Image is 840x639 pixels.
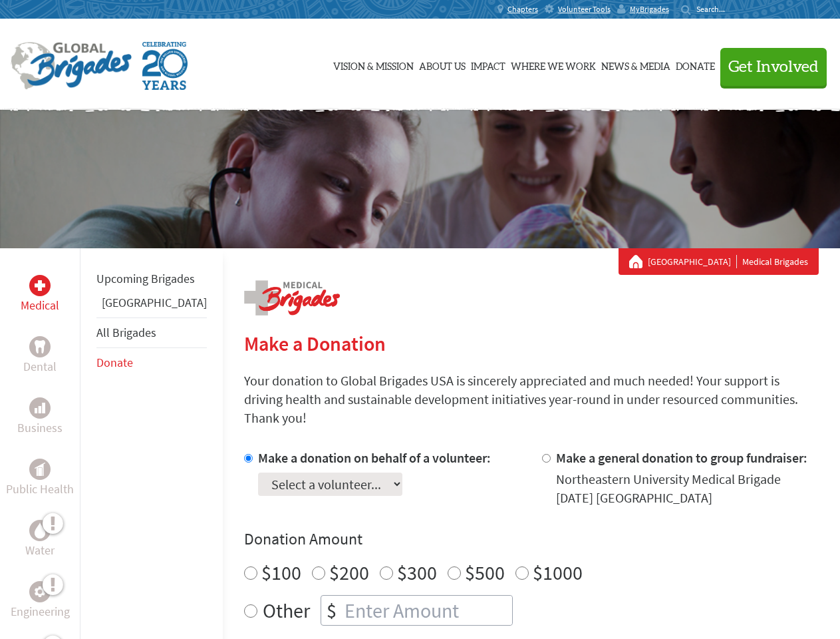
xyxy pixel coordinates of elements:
div: $ [321,596,342,625]
p: Business [17,419,63,437]
input: Search... [696,4,734,14]
div: Public Health [29,459,51,480]
a: About Us [419,31,466,98]
a: Vision & Mission [333,31,414,98]
div: Business [29,397,51,419]
input: Enter Amount [342,596,512,625]
h2: Make a Donation [244,331,819,355]
span: MyBrigades [630,4,669,15]
p: Your donation to Global Brigades USA is sincerely appreciated and much needed! Your support is dr... [244,371,819,427]
a: Upcoming Brigades [96,271,195,286]
p: Medical [21,296,59,315]
div: Medical [29,275,51,296]
img: logo-medical.png [244,280,340,316]
div: Dental [29,336,51,357]
label: $300 [397,560,437,585]
img: Engineering [35,586,45,597]
li: Panama [96,294,207,318]
li: Upcoming Brigades [96,264,207,294]
a: BusinessBusiness [17,397,63,437]
a: Donate [96,355,133,370]
a: Impact [471,31,505,98]
h4: Donation Amount [244,529,819,550]
p: Public Health [6,480,74,499]
img: Dental [35,340,45,353]
li: Donate [96,348,207,377]
a: Donate [676,31,715,98]
label: $500 [465,560,505,585]
a: DentalDental [23,336,57,376]
img: Medical [35,280,45,291]
label: $1000 [533,560,583,585]
img: Global Brigades Celebrating 20 Years [142,42,188,90]
a: Public HealthPublic Health [6,459,74,499]
div: Water [29,520,51,541]
span: Volunteer Tools [558,4,611,15]
label: Make a donation on behalf of a volunteer: [258,449,491,466]
img: Global Brigades Logo [11,42,132,90]
a: EngineeringEngineering [11,581,70,621]
img: Water [35,523,45,538]
a: WaterWater [25,520,55,560]
label: $100 [261,560,301,585]
div: Medical Brigades [629,255,808,268]
div: Engineering [29,581,51,602]
div: Northeastern University Medical Brigade [DATE] [GEOGRAPHIC_DATA] [556,470,819,507]
label: Other [263,595,310,626]
a: Where We Work [511,31,596,98]
label: Make a general donation to group fundraiser: [556,449,807,466]
p: Engineering [11,602,70,621]
p: Water [25,541,55,560]
img: Business [35,403,45,413]
p: Dental [23,357,57,376]
span: Chapters [507,4,538,15]
button: Get Involved [720,48,827,86]
a: News & Media [601,31,670,98]
a: [GEOGRAPHIC_DATA] [102,295,207,310]
img: Public Health [35,463,45,476]
li: All Brigades [96,318,207,348]
a: All Brigades [96,325,156,340]
a: MedicalMedical [21,275,59,315]
a: [GEOGRAPHIC_DATA] [648,255,737,268]
span: Get Involved [728,59,819,75]
label: $200 [329,560,369,585]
